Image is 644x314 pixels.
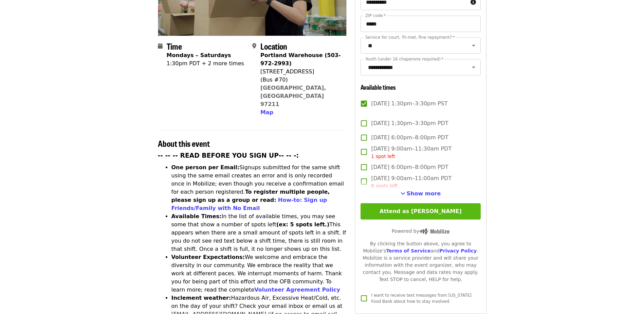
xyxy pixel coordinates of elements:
[171,253,347,294] li: We welcome and embrace the diversity in our community. We embrace the reality that we work at dif...
[365,57,443,61] label: Youth (under 16 chaperone required)
[158,152,299,159] strong: -- -- -- READ BEFORE YOU SIGN UP-- -- -:
[407,190,441,197] span: Show more
[386,248,430,254] a: Terms of Service
[260,85,326,107] a: [GEOGRAPHIC_DATA], [GEOGRAPHIC_DATA] 97211
[260,52,341,67] strong: Portland Warehouse (503-972-2993)
[171,163,347,212] li: Signups submitted for the same shift using the same email creates an error and is only recorded o...
[371,174,452,190] span: [DATE] 9:00am–11:00am PDT
[361,203,480,220] button: Attend as [PERSON_NAME]
[158,43,163,49] i: calendar icon
[361,83,396,91] span: Available times
[260,76,341,84] div: (Bus #70)
[469,63,478,72] button: Open
[158,137,210,149] span: About this event
[252,43,256,49] i: map-marker-alt icon
[260,109,273,116] span: Map
[276,221,329,228] strong: (ex: 5 spots left.)
[171,197,327,211] a: How-to: Sign up Friends/Family with No Email
[365,35,455,39] label: Service for court, Tri-met, fine repayment?
[371,293,471,304] span: I want to receive text messages from [US_STATE] Food Bank about how to stay involved.
[167,40,182,52] span: Time
[171,295,231,301] strong: Inclement weather:
[167,52,231,58] strong: Mondays – Saturdays
[371,134,448,142] span: [DATE] 6:00pm–8:00pm PDT
[371,154,395,159] span: 1 spot left
[260,68,341,76] div: [STREET_ADDRESS]
[439,248,477,254] a: Privacy Policy
[361,16,480,32] input: ZIP code
[365,14,386,18] label: ZIP code
[260,108,273,117] button: Map
[171,189,330,203] strong: To register multiple people, please sign up as a group or read:
[371,119,448,127] span: [DATE] 1:30pm–3:30pm PDT
[167,59,244,68] div: 1:30pm PDT + 2 more times
[419,228,449,234] img: Powered by Mobilize
[371,163,448,171] span: [DATE] 6:00pm–8:00pm PDT
[171,254,245,260] strong: Volunteer Expectations:
[254,286,340,293] a: Volunteer Agreement Policy
[171,212,347,253] li: In the list of available times, you may see some that show a number of spots left This appears wh...
[392,228,449,234] span: Powered by
[371,183,398,189] span: 6 spots left
[469,41,478,50] button: Open
[361,240,480,283] div: By clicking the button above, you agree to Mobilize's and . Mobilize is a service provider and wi...
[260,40,287,52] span: Location
[371,100,447,108] span: [DATE] 1:30pm–3:30pm PST
[401,190,441,198] button: See more timeslots
[171,213,222,220] strong: Available Times:
[171,164,240,171] strong: One person per Email:
[371,145,452,160] span: [DATE] 9:00am–11:30am PDT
